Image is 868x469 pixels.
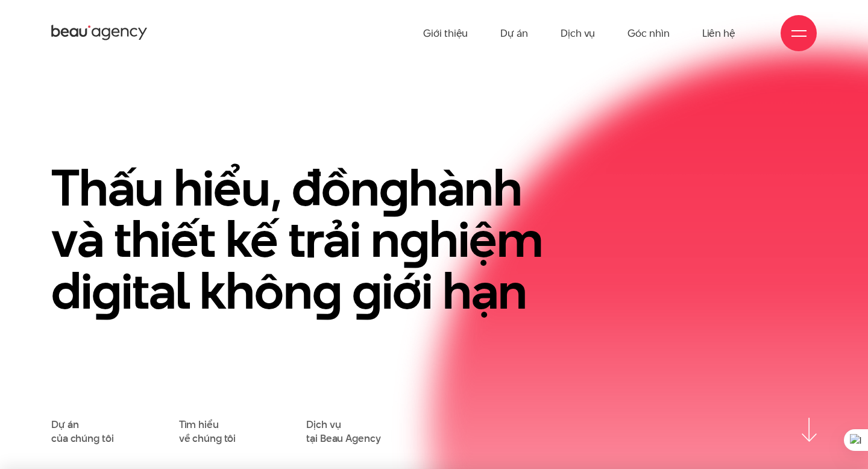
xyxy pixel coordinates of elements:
[352,256,382,326] en: g
[312,256,342,326] en: g
[379,153,409,223] en: g
[51,162,556,317] h1: Thấu hiểu, đồn hành và thiết kế trải n hiệm di ital khôn iới hạn
[306,418,380,445] a: Dịch vụtại Beau Agency
[400,204,429,274] en: g
[51,418,113,445] a: Dự áncủa chúng tôi
[179,418,236,445] a: Tìm hiểuvề chúng tôi
[92,256,121,326] en: g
